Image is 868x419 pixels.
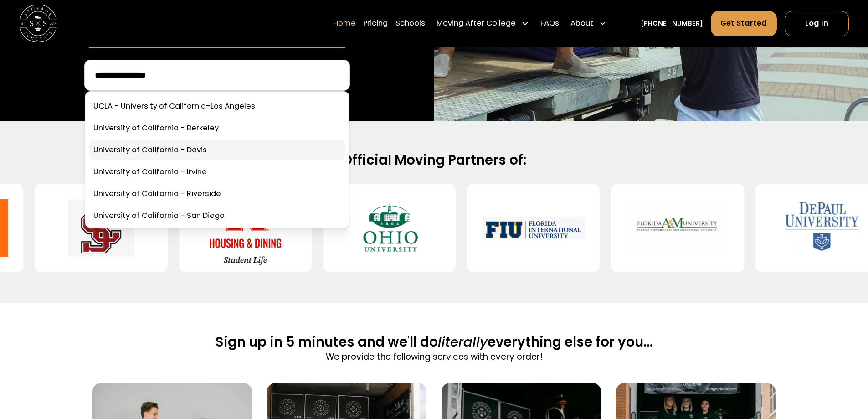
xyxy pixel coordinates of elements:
[438,332,488,351] span: literally
[194,191,297,265] img: University of Nebraska-Lincoln
[50,191,153,265] img: Santa Clara University
[19,5,57,42] img: Storage Scholars main logo
[641,19,703,29] a: [PHONE_NUMBER]
[540,10,559,37] a: FAQs
[363,10,388,37] a: Pricing
[333,10,356,37] a: Home
[216,351,653,363] p: We provide the following services with every order!
[711,11,777,36] a: Get Started
[482,191,585,265] img: Florida International University - Modesto
[437,18,516,30] div: Moving After College
[131,151,738,169] h2: Official Moving Partners of:
[433,10,533,37] div: Moving After College
[395,10,425,37] a: Schools
[570,18,593,30] div: About
[785,11,849,36] a: Log In
[338,191,441,265] img: Ohio University
[627,191,729,265] img: Florida A&M University (FAMU)
[567,10,611,37] div: About
[216,333,653,351] h2: Sign up in 5 minutes and we'll do everything else for you...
